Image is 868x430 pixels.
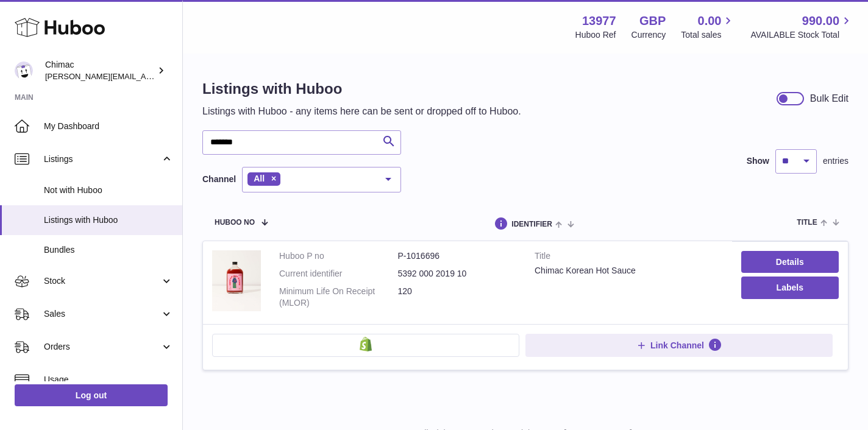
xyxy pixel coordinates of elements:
span: title [797,219,817,227]
div: Chimac [45,59,155,82]
label: Channel [202,174,236,185]
button: Labels [741,277,839,298]
strong: 13977 [582,13,616,29]
dd: P-1016696 [398,250,517,262]
dt: Current identifier [279,268,398,280]
a: Log out [15,384,168,406]
div: Huboo Ref [575,29,616,41]
span: Huboo no [215,219,255,227]
span: Bundles [44,244,173,256]
div: Currency [631,29,666,41]
dd: 5392 000 2019 10 [398,268,517,280]
span: Sales [44,308,160,320]
label: Show [747,155,769,167]
span: Listings with Huboo [44,214,173,226]
a: 990.00 AVAILABLE Stock Total [750,13,853,41]
span: Not with Huboo [44,185,173,196]
dt: Minimum Life On Receipt (MLOR) [279,286,398,309]
span: Stock [44,275,160,287]
span: My Dashboard [44,121,173,132]
span: Listings [44,153,160,165]
a: Details [741,251,839,273]
span: AVAILABLE Stock Total [750,29,853,41]
div: Chimac Korean Hot Sauce [535,265,723,277]
img: ellen@chimac.ie [15,62,33,80]
span: Orders [44,341,160,353]
h1: Listings with Huboo [202,79,521,99]
a: 0.00 Total sales [681,13,735,41]
p: Listings with Huboo - any items here can be sent or dropped off to Huboo. [202,105,521,118]
span: entries [823,155,848,167]
span: 0.00 [698,13,722,29]
span: identifier [511,220,552,228]
strong: Title [535,250,723,265]
button: Link Channel [525,334,833,357]
dd: 120 [398,286,517,309]
span: [PERSON_NAME][EMAIL_ADDRESS][DOMAIN_NAME] [45,71,244,81]
img: shopify-small.png [360,337,372,351]
span: All [254,174,265,183]
span: Usage [44,374,173,386]
strong: GBP [639,13,666,29]
span: Total sales [681,29,735,41]
dt: Huboo P no [279,250,398,262]
div: Bulk Edit [810,92,848,105]
span: 990.00 [802,13,839,29]
span: Link Channel [650,340,704,351]
img: Chimac Korean Hot Sauce [212,250,261,311]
